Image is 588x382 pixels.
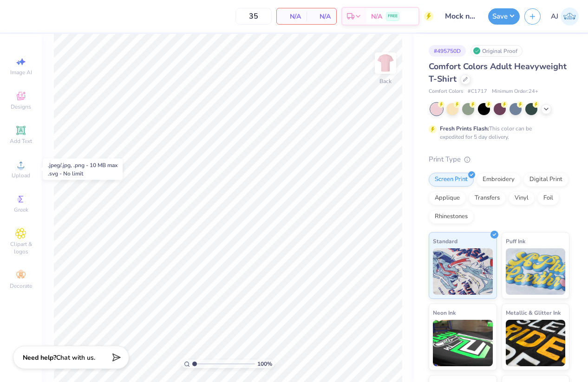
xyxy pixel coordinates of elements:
[551,11,558,22] span: AJ
[429,61,567,84] span: Comfort Colors Adult Heavyweight T-Shirt
[509,191,535,205] div: Vinyl
[523,173,568,187] div: Digital Print
[433,236,457,246] span: Standard
[468,88,487,96] span: # C1717
[14,206,28,214] span: Greek
[48,169,118,178] div: .svg - No limit
[23,353,56,362] strong: Need help?
[312,12,331,21] span: N/A
[429,173,474,187] div: Screen Print
[506,308,561,317] span: Metallic & Glitter Ink
[429,154,569,165] div: Print Type
[429,210,474,224] div: Rhinestones
[282,12,301,21] span: N/A
[56,353,95,362] span: Chat with us.
[429,191,466,205] div: Applique
[440,125,489,132] strong: Fresh Prints Flash:
[561,7,579,26] img: Armiel John Calzada
[429,45,466,57] div: # 495750D
[10,137,32,145] span: Add Text
[10,282,32,290] span: Decorate
[433,308,456,317] span: Neon Ink
[469,191,506,205] div: Transfers
[506,236,525,246] span: Puff Ink
[488,8,520,25] button: Save
[551,7,579,26] a: AJ
[379,77,392,85] div: Back
[506,320,566,366] img: Metallic & Glitter Ink
[433,248,493,295] img: Standard
[235,8,272,25] input: – –
[492,88,538,96] span: Minimum Order: 24 +
[433,320,493,366] img: Neon Ink
[438,7,483,26] input: Untitled Design
[5,240,37,255] span: Clipart & logos
[371,12,382,21] span: N/A
[470,45,523,57] div: Original Proof
[10,69,32,76] span: Image AI
[429,88,463,96] span: Comfort Colors
[48,161,118,169] div: .jpeg/.jpg, .png - 10 MB max
[477,173,521,187] div: Embroidery
[257,360,272,368] span: 100 %
[506,248,566,295] img: Puff Ink
[440,124,554,141] div: This color can be expedited for 5 day delivery.
[11,103,31,110] span: Designs
[388,13,398,19] span: FREE
[376,54,395,72] img: Back
[537,191,559,205] div: Foil
[12,172,30,179] span: Upload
